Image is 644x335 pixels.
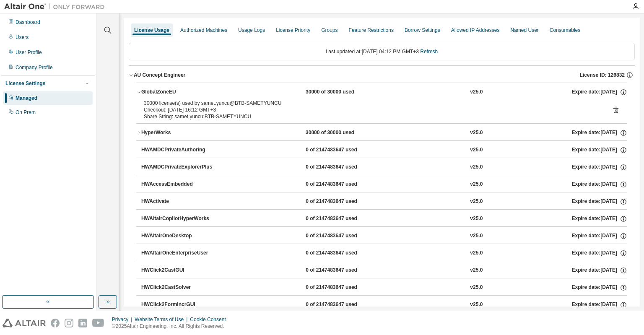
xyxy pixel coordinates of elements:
div: v25.0 [470,267,483,274]
div: Expire date: [DATE] [572,215,627,223]
div: Managed [16,95,37,101]
div: 0 of 2147483647 used [306,198,381,205]
div: Expire date: [DATE] [572,164,627,171]
button: AU Concept EngineerLicense ID: 126832 [129,66,635,84]
div: 0 of 2147483647 used [306,267,381,274]
div: 0 of 2147483647 used [306,301,381,309]
button: HWAccessEmbedded0 of 2147483647 usedv25.0Expire date:[DATE] [141,175,627,194]
img: youtube.svg [92,319,104,327]
div: HWAltairCopilotHyperWorks [141,215,217,223]
a: Refresh [420,49,438,55]
div: v25.0 [470,301,483,309]
div: Expire date: [DATE] [572,88,627,96]
img: altair_logo.svg [3,319,46,327]
div: v25.0 [470,181,483,188]
div: Company Profile [16,64,53,71]
div: User Profile [16,49,42,56]
button: HWClick2CastGUI0 of 2147483647 usedv25.0Expire date:[DATE] [141,261,627,280]
div: Expire date: [DATE] [572,301,627,309]
div: Feature Restrictions [349,27,394,34]
div: GlobalZoneEU [141,88,217,96]
div: 0 of 2147483647 used [306,249,381,257]
div: Consumables [550,27,580,34]
div: v25.0 [470,164,483,171]
button: HWAltairCopilotHyperWorks0 of 2147483647 usedv25.0Expire date:[DATE] [141,210,627,228]
div: 30000 license(s) used by samet.yuncu@BTB-SAMETYUNCU [144,100,600,106]
span: License ID: 126832 [580,72,625,78]
div: Dashboard [16,19,40,26]
button: HWClick2FormIncrGUI0 of 2147483647 usedv25.0Expire date:[DATE] [141,296,627,314]
div: v25.0 [470,88,483,96]
img: facebook.svg [51,319,60,327]
div: 30000 of 30000 used [306,88,381,96]
button: GlobalZoneEU30000 of 30000 usedv25.0Expire date:[DATE] [136,83,627,101]
div: Borrow Settings [405,27,440,34]
div: HWAMDCPrivateExplorerPlus [141,164,217,171]
div: Checkout: [DATE] 16:12 GMT+3 [144,106,600,113]
div: HWActivate [141,198,217,205]
button: HWAMDCPrivateAuthoring0 of 2147483647 usedv25.0Expire date:[DATE] [141,141,627,159]
div: HWAccessEmbedded [141,181,217,188]
div: Share String: samet.yuncu:BTB-SAMETYUNCU [144,113,600,120]
div: Cookie Consent [190,316,231,323]
button: HWAMDCPrivateExplorerPlus0 of 2147483647 usedv25.0Expire date:[DATE] [141,158,627,177]
div: v25.0 [470,284,483,291]
div: v25.0 [470,198,483,205]
p: © 2025 Altair Engineering, Inc. All Rights Reserved. [112,323,231,330]
div: Expire date: [DATE] [572,267,627,274]
div: License Settings [5,80,45,87]
div: 0 of 2147483647 used [306,215,381,223]
div: Users [16,34,29,41]
div: v25.0 [470,146,483,154]
div: Authorized Machines [180,27,227,34]
div: Website Terms of Use [135,316,190,323]
div: Expire date: [DATE] [572,198,627,205]
div: HWAltairOneEnterpriseUser [141,249,217,257]
div: HWClick2CastSolver [141,284,217,291]
div: 30000 of 30000 used [306,129,381,137]
div: Named User [510,27,538,34]
button: HyperWorks30000 of 30000 usedv25.0Expire date:[DATE] [136,124,627,142]
div: v25.0 [470,215,483,223]
button: HWAltairOneEnterpriseUser0 of 2147483647 usedv25.0Expire date:[DATE] [141,244,627,262]
div: Usage Logs [238,27,265,34]
div: License Priority [276,27,310,34]
div: v25.0 [470,129,483,137]
img: linkedin.svg [78,319,87,327]
button: HWAltairOneDesktop0 of 2147483647 usedv25.0Expire date:[DATE] [141,227,627,245]
div: Expire date: [DATE] [572,232,627,240]
div: License Usage [134,27,169,34]
div: Expire date: [DATE] [572,284,627,291]
div: Groups [321,27,338,34]
div: 0 of 2147483647 used [306,164,381,171]
div: Privacy [112,316,135,323]
div: Expire date: [DATE] [572,146,627,154]
div: v25.0 [470,232,483,240]
div: Expire date: [DATE] [572,129,627,137]
div: On Prem [16,109,36,116]
button: HWActivate0 of 2147483647 usedv25.0Expire date:[DATE] [141,192,627,211]
div: HWAltairOneDesktop [141,232,217,240]
div: Expire date: [DATE] [572,249,627,257]
img: instagram.svg [65,319,73,327]
div: Expire date: [DATE] [572,181,627,188]
div: AU Concept Engineer [134,72,185,78]
div: 0 of 2147483647 used [306,284,381,291]
div: Last updated at: [DATE] 04:12 PM GMT+3 [129,43,635,60]
button: HWClick2CastSolver0 of 2147483647 usedv25.0Expire date:[DATE] [141,278,627,297]
div: HWAMDCPrivateAuthoring [141,146,217,154]
div: 0 of 2147483647 used [306,146,381,154]
img: Altair One [4,3,109,11]
div: HWClick2CastGUI [141,267,217,274]
div: v25.0 [470,249,483,257]
div: HyperWorks [141,129,217,137]
div: Allowed IP Addresses [451,27,500,34]
div: 0 of 2147483647 used [306,232,381,240]
div: 0 of 2147483647 used [306,181,381,188]
div: HWClick2FormIncrGUI [141,301,217,309]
